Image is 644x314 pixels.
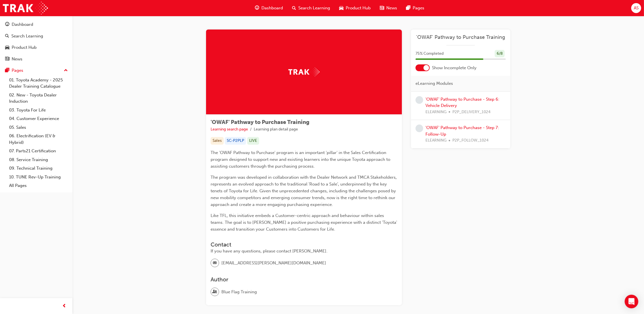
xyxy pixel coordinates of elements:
[425,125,499,137] a: 'OWAF' Pathway to Purchase - Step 7: Follow-Up
[211,248,397,254] div: If you have any questions, please contact [PERSON_NAME].
[5,22,9,27] span: guage-icon
[7,106,70,115] a: 03. Toyota For Life
[12,21,33,28] div: Dashboard
[416,50,444,57] span: 75 % Completed
[288,2,335,14] a: search-iconSearch Learning
[335,2,375,14] a: car-iconProduct Hub
[12,44,37,51] div: Product Hub
[7,155,70,164] a: 08. Service Training
[288,68,320,76] img: Trak
[5,34,9,39] span: search-icon
[213,288,217,296] span: user-icon
[12,56,22,62] div: News
[2,42,70,53] a: Product Hub
[339,5,343,12] span: car-icon
[211,127,248,132] a: Learning search page
[402,2,429,14] a: pages-iconPages
[247,137,259,145] div: LIVE
[346,5,371,11] span: Product Hub
[416,34,506,41] a: 'OWAF' Pathway to Purchase Training
[7,132,70,147] a: 06. Electrification (EV & Hybrid)
[452,137,488,144] span: P2P_FOLLOW_1024
[380,5,384,12] span: news-icon
[211,137,224,145] div: Sales
[631,3,641,13] button: AS
[254,126,298,133] li: Learning plan detail page
[7,173,70,182] a: 10. TUNE Rev-Up Training
[7,76,70,91] a: 01. Toyota Academy - 2025 Dealer Training Catalogue
[2,31,70,41] a: Search Learning
[5,68,9,73] span: pages-icon
[406,5,410,12] span: pages-icon
[255,5,259,12] span: guage-icon
[261,5,283,11] span: Dashboard
[221,260,326,266] span: [EMAIL_ADDRESS][PERSON_NAME][DOMAIN_NAME]
[3,2,48,14] img: Trak
[416,96,423,104] span: learningRecordVerb_NONE-icon
[221,289,257,295] span: Blue Flag Training
[211,276,397,283] h3: Author
[7,164,70,173] a: 09. Technical Training
[2,65,70,76] button: Pages
[425,97,499,108] a: 'OWAF' Pathway to Purchase - Step 6: Vehicle Delivery
[425,137,446,144] span: ELEARNING
[211,213,398,232] span: Like TFL, this initiative embeds a Customer-centric approach and behaviour within sales teams. Th...
[7,114,70,123] a: 04. Customer Experience
[413,5,424,11] span: Pages
[5,57,9,62] span: news-icon
[7,123,70,132] a: 05. Sales
[64,67,68,74] span: up-icon
[211,119,309,125] span: 'OWAF' Pathway to Purchase Training
[7,181,70,190] a: All Pages
[298,5,330,11] span: Search Learning
[2,54,70,64] a: News
[225,137,246,145] div: SC-P2PLP
[625,295,638,308] div: Open Intercom Messenger
[12,67,23,74] div: Pages
[386,5,397,11] span: News
[211,241,397,248] h3: Contact
[416,125,423,132] span: learningRecordVerb_NONE-icon
[416,80,453,87] span: eLearning Modules
[375,2,402,14] a: news-iconNews
[7,91,70,106] a: 02. New - Toyota Dealer Induction
[2,19,70,30] a: Dashboard
[452,109,490,115] span: P2P_DELIVERY_1024
[62,303,67,310] span: prev-icon
[213,260,217,267] span: email-icon
[5,45,9,50] span: car-icon
[432,65,477,71] span: Show Incomplete Only
[634,5,639,11] span: AS
[292,5,296,12] span: search-icon
[425,109,446,115] span: ELEARNING
[495,50,505,58] div: 6 / 8
[11,33,43,39] div: Search Learning
[2,18,70,65] button: DashboardSearch LearningProduct HubNews
[211,150,391,169] span: The 'OWAF Pathway to Purchase' program is an important 'pillar' in the Sales Certification progra...
[250,2,288,14] a: guage-iconDashboard
[211,175,398,207] span: The program was developed in collaboration with the Dealer Network and TMCA Stakeholders, represe...
[7,147,70,155] a: 07. Parts21 Certification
